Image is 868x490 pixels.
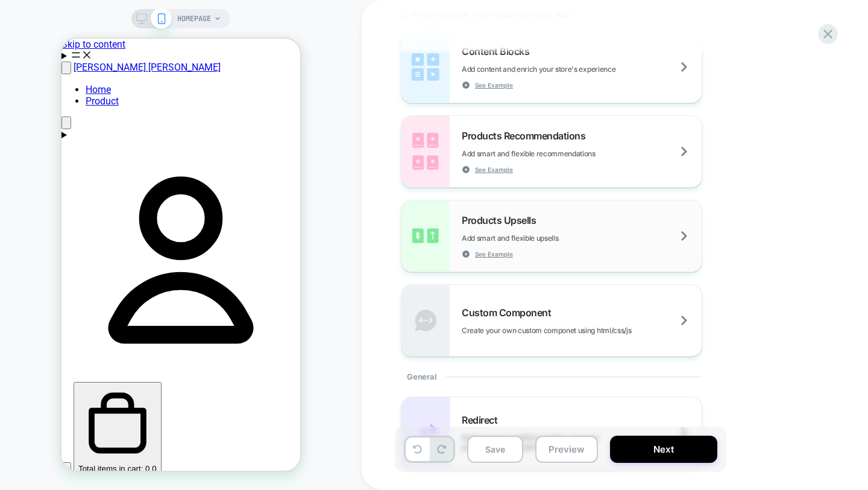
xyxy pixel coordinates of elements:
[12,23,159,34] a: [PERSON_NAME] [PERSON_NAME]
[12,343,100,436] button: Open cart Total items in cart: 0
[475,165,513,174] span: See Example
[462,234,618,243] span: Add smart and flexible upsells
[462,149,656,158] span: Add smart and flexible recommendations
[401,357,702,396] div: General
[12,23,84,34] span: [PERSON_NAME]
[535,436,598,463] button: Preview
[475,250,513,258] span: See Example
[24,57,57,68] a: Product
[462,65,676,74] span: Add content and enrich your store's experience
[87,23,159,34] span: [PERSON_NAME]
[467,436,523,463] button: Save
[475,81,513,89] span: See Example
[462,414,503,426] span: Redirect
[17,425,89,434] span: Total items in cart: 0
[90,425,95,434] span: 0
[462,307,557,319] span: Custom Component
[401,8,572,19] span: 2. No changes yet, what would you like to add?
[24,45,49,57] a: Home
[462,45,535,57] span: Content Blocks
[462,214,542,226] span: Products Upsells
[177,9,211,28] span: HOMEPAGE
[462,326,691,335] span: Create your own custom componet using html/css/js
[462,130,591,142] span: Products Recommendations
[610,436,717,463] button: Next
